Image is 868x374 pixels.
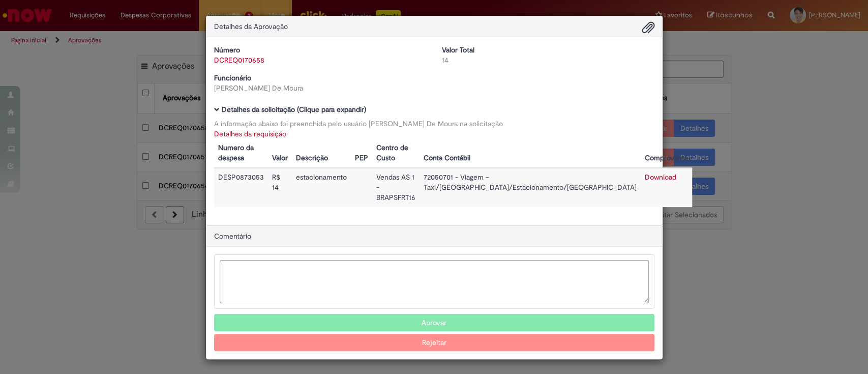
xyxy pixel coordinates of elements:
span: Comentário [214,232,251,241]
button: Rejeitar [214,334,654,351]
a: Detalhes da requisição [214,129,286,138]
td: 72050701 - Viagem – Taxi/[GEOGRAPHIC_DATA]/Estacionamento/[GEOGRAPHIC_DATA] [420,168,641,207]
span: Detalhes da Aprovação [214,22,288,31]
button: Aprovar [214,314,654,331]
th: Comprovante [641,139,692,168]
b: Funcionário [214,73,251,82]
td: Vendas AS 1 - BRAPSFRT16 [372,168,420,207]
b: Valor Total [442,45,474,54]
a: DCREQ0170658 [214,55,264,65]
b: Detalhes da solicitação (Clique para expandir) [222,105,366,114]
th: Valor [268,139,292,168]
th: PEP [351,139,372,168]
th: Conta Contábil [420,139,641,168]
th: Centro de Custo [372,139,420,168]
td: R$ 14 [268,168,292,207]
b: Número [214,45,240,54]
div: [PERSON_NAME] De Moura [214,83,427,93]
a: Download [645,172,676,182]
div: 14 [442,55,654,65]
td: estacionamento [292,168,351,207]
div: A informação abaixo foi preenchida pelo usuário [PERSON_NAME] De Moura na solicitação [214,119,654,129]
h5: Detalhes da solicitação (Clique para expandir) [214,106,654,113]
th: Numero da despesa [214,139,268,168]
td: DESP0873053 [214,168,268,207]
th: Descrição [292,139,351,168]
